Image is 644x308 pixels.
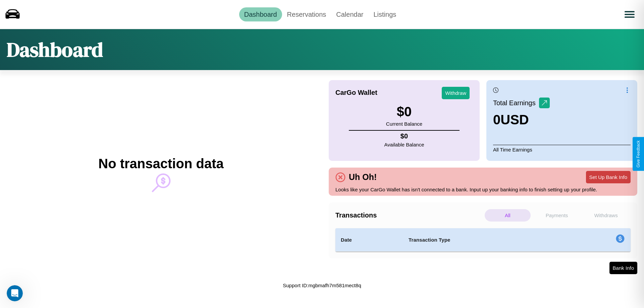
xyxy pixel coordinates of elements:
[384,132,424,140] h4: $ 0
[335,211,483,219] h4: Transactions
[442,87,470,99] button: Withdraw
[384,140,424,149] p: Available Balance
[583,209,629,222] p: Withdraws
[368,7,401,21] a: Listings
[620,5,639,24] button: Open menu
[485,209,531,222] p: All
[493,145,631,154] p: All Time Earnings
[345,172,380,182] h4: Uh Oh!
[335,185,631,194] p: Looks like your CarGo Wallet has isn't connected to a bank. Input up your banking info to finish ...
[282,7,331,21] a: Reservations
[534,209,580,222] p: Payments
[341,236,398,244] h4: Date
[7,36,103,63] h1: Dashboard
[493,112,550,127] h3: 0 USD
[409,236,561,244] h4: Transaction Type
[493,97,539,109] p: Total Earnings
[335,89,377,97] h4: CarGo Wallet
[7,285,23,301] iframe: Intercom live chat
[586,171,631,183] button: Set Up Bank Info
[331,7,368,21] a: Calendar
[335,228,631,252] table: simple table
[386,104,422,119] h3: $ 0
[386,119,422,128] p: Current Balance
[609,262,637,274] button: Bank Info
[98,156,223,171] h2: No transaction data
[239,7,282,21] a: Dashboard
[283,281,361,290] p: Support ID: mgbmafh7m581mect8q
[636,140,641,168] div: Give Feedback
